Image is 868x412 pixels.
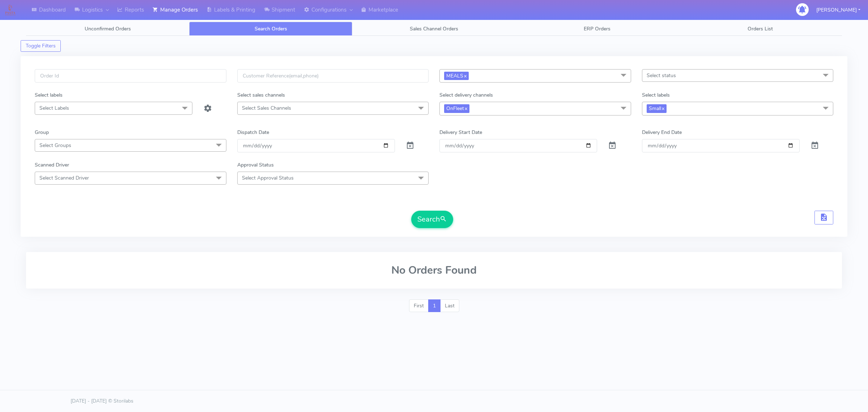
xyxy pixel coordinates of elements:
[242,175,294,181] span: Select Approval Status
[428,299,441,312] a: 1
[463,72,467,79] a: x
[255,25,287,32] span: Search Orders
[444,72,469,80] span: MEALS
[237,69,429,83] input: Customer Reference(email,phone)
[21,40,61,52] button: Toggle Filters
[237,91,285,99] label: Select sales channels
[439,91,493,99] label: Select delivery channels
[647,104,667,113] span: Small
[35,91,63,99] label: Select labels
[35,129,49,136] label: Group
[647,72,676,79] span: Select status
[811,3,866,17] button: [PERSON_NAME]
[642,91,670,99] label: Select labels
[444,104,469,113] span: OnFleet
[410,25,458,32] span: Sales Channel Orders
[26,22,842,36] ul: Tabs
[237,161,274,169] label: Approval Status
[411,211,453,228] button: Search
[464,104,467,112] a: x
[35,69,226,83] input: Order Id
[39,142,71,149] span: Select Groups
[39,105,69,112] span: Select Labels
[85,25,131,32] span: Unconfirmed Orders
[642,129,682,136] label: Delivery End Date
[237,129,269,136] label: Dispatch Date
[439,129,482,136] label: Delivery Start Date
[748,25,773,32] span: Orders List
[661,104,664,112] a: x
[35,161,69,169] label: Scanned Driver
[242,105,291,112] span: Select Sales Channels
[39,175,89,181] span: Select Scanned Driver
[584,25,610,32] span: ERP Orders
[35,264,833,276] h2: No Orders Found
